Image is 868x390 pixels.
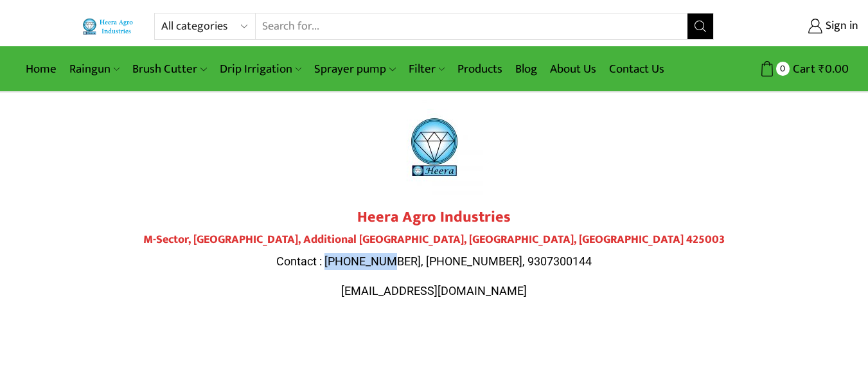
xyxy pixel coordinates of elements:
[75,233,794,247] h4: M-Sector, [GEOGRAPHIC_DATA], Additional [GEOGRAPHIC_DATA], [GEOGRAPHIC_DATA], [GEOGRAPHIC_DATA] 4...
[386,99,483,195] img: heera-logo-1000
[687,13,713,39] button: Search button
[126,54,213,84] a: Brush Cutter
[19,54,63,84] a: Home
[819,59,849,79] bdi: 0.00
[213,54,308,84] a: Drip Irrigation
[603,54,671,84] a: Contact Us
[341,284,527,297] span: [EMAIL_ADDRESS][DOMAIN_NAME]
[733,15,858,38] a: Sign in
[357,204,511,230] strong: Heera Agro Industries
[509,54,544,84] a: Blog
[776,62,790,75] span: 0
[63,54,126,84] a: Raingun
[402,54,451,84] a: Filter
[256,13,687,39] input: Search for...
[276,254,592,268] span: Contact : [PHONE_NUMBER], [PHONE_NUMBER], 9307300144
[451,54,509,84] a: Products
[308,54,402,84] a: Sprayer pump
[790,60,815,78] span: Cart
[819,59,825,79] span: ₹
[727,57,849,81] a: 0 Cart ₹0.00
[544,54,603,84] a: About Us
[822,18,858,35] span: Sign in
